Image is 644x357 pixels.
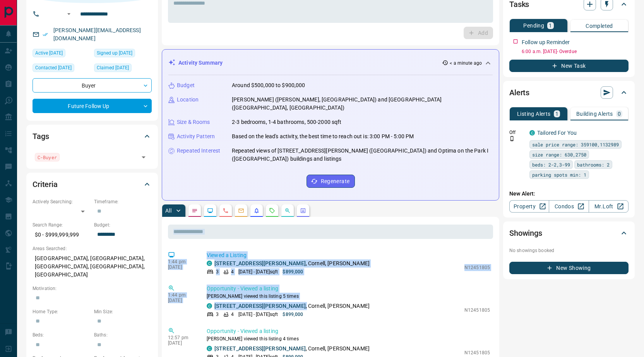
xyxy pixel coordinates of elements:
[549,23,552,28] p: 1
[283,268,303,275] p: $899,000
[238,208,244,214] svg: Emails
[214,259,370,268] p: , Cornell, [PERSON_NAME]
[168,264,195,270] p: [DATE]
[509,60,629,72] button: New Task
[94,64,152,74] div: Fri Sep 26 2025
[238,311,278,318] p: [DATE] - [DATE] sqft
[509,200,549,213] a: Property
[33,99,152,113] div: Future Follow Up
[532,141,619,148] span: sale price range: 359100,1132989
[177,118,210,126] p: Size & Rooms
[214,260,306,266] a: [STREET_ADDRESS][PERSON_NAME]
[307,175,355,188] button: Regenerate
[33,175,152,194] div: Criteria
[33,331,90,338] p: Beds:
[38,153,57,161] span: C-Buyer
[33,308,90,315] p: Home Type:
[586,23,613,29] p: Completed
[94,308,152,315] p: Min Size:
[33,49,90,60] div: Sat Oct 11 2025
[94,49,152,60] div: Wed Jun 06 2018
[168,298,195,303] p: [DATE]
[232,147,493,163] p: Repeated views of [STREET_ADDRESS][PERSON_NAME] ([GEOGRAPHIC_DATA]) and Optima on the Park I ([GE...
[464,307,490,314] p: N12451805
[577,161,610,168] span: bathrooms: 2
[231,311,234,318] p: 4
[207,346,212,351] div: condos.ca
[509,262,629,274] button: New Showing
[509,247,629,254] p: No showings booked
[509,224,629,242] div: Showings
[207,251,490,259] p: Viewed a Listing
[97,64,129,72] span: Claimed [DATE]
[33,221,90,228] p: Search Range:
[178,59,223,67] p: Activity Summary
[94,198,152,205] p: Timeframe:
[33,198,90,205] p: Actively Searching:
[33,252,152,281] p: [GEOGRAPHIC_DATA], [GEOGRAPHIC_DATA], [GEOGRAPHIC_DATA], [GEOGRAPHIC_DATA], [GEOGRAPHIC_DATA]
[94,331,152,338] p: Baths:
[214,345,370,353] p: , Cornell, [PERSON_NAME]
[232,118,342,126] p: 2-3 bedrooms, 1-4 bathrooms, 500-2000 sqft
[165,208,171,213] p: All
[509,86,529,99] h2: Alerts
[33,285,152,292] p: Motivation:
[94,221,152,228] p: Budget:
[618,111,621,117] p: 0
[522,38,570,46] p: Follow up Reminder
[517,111,551,117] p: Listing Alerts
[549,200,589,213] a: Condos
[207,285,490,293] p: Opportunity - Viewed a listing
[168,292,195,298] p: 1:44 pm
[177,96,199,104] p: Location
[64,9,74,19] button: Open
[509,129,525,136] p: Off
[216,311,219,318] p: 3
[532,161,570,168] span: beds: 2-2,3-99
[509,83,629,102] div: Alerts
[177,81,195,89] p: Budget
[43,32,48,37] svg: Email Verified
[283,311,303,318] p: $899,000
[177,132,215,141] p: Activity Pattern
[35,64,72,72] span: Contacted [DATE]
[509,136,515,141] svg: Push Notification Only
[532,171,586,178] span: parking spots min: 1
[555,111,558,117] p: 1
[33,245,152,252] p: Areas Searched:
[33,64,90,74] div: Fri Sep 26 2025
[207,303,212,309] div: condos.ca
[532,151,586,158] span: size range: 630,2750
[33,127,152,146] div: Tags
[214,345,306,352] a: [STREET_ADDRESS][PERSON_NAME]
[214,303,306,309] a: [STREET_ADDRESS][PERSON_NAME]
[529,130,535,136] div: condos.ca
[284,208,291,214] svg: Opportunities
[216,268,219,275] p: 3
[300,208,306,214] svg: Agent Actions
[207,293,490,300] p: [PERSON_NAME] viewed this listing 5 times
[168,259,195,264] p: 1:44 pm
[53,27,141,41] a: [PERSON_NAME][EMAIL_ADDRESS][DOMAIN_NAME]
[168,340,195,346] p: [DATE]
[523,23,544,28] p: Pending
[33,228,90,241] p: $0 - $999,999,999
[576,111,613,117] p: Building Alerts
[238,268,278,275] p: [DATE] - [DATE] sqft
[33,130,49,142] h2: Tags
[138,152,149,163] button: Open
[522,48,629,55] p: 6:00 a.m. [DATE] - Overdue
[214,302,370,310] p: , Cornell, [PERSON_NAME]
[97,49,132,57] span: Signed up [DATE]
[207,261,212,266] div: condos.ca
[33,178,58,191] h2: Criteria
[207,327,490,335] p: Opportunity - Viewed a listing
[589,200,629,213] a: Mr.Loft
[509,227,542,239] h2: Showings
[168,335,195,340] p: 12:57 pm
[464,264,490,271] p: N12451805
[269,208,275,214] svg: Requests
[253,208,260,214] svg: Listing Alerts
[509,190,629,198] p: New Alert:
[192,208,198,214] svg: Notes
